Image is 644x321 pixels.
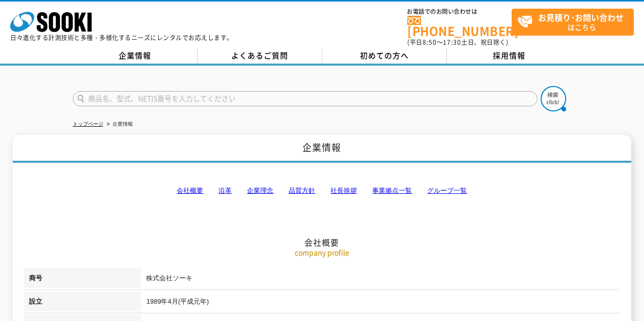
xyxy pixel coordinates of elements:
[423,38,437,47] span: 8:50
[427,187,467,194] a: グループ一覧
[24,268,141,291] th: 商号
[322,48,447,64] a: 初めての方へ
[177,187,203,194] a: 会社概要
[218,187,232,194] a: 沿革
[407,38,508,47] span: (平日 ～ 土日、祝日除く)
[372,187,412,194] a: 事業拠点一覧
[330,187,357,194] a: 社長挨拶
[73,48,198,64] a: 企業情報
[24,247,620,258] p: company profile
[443,38,461,47] span: 17:30
[407,9,512,15] span: お電話でのお問い合わせは
[141,291,620,315] td: 1989年4月(平成元年)
[541,86,566,111] img: btn_search.png
[407,16,512,37] a: [PHONE_NUMBER]
[24,135,620,248] h2: 会社概要
[289,187,315,194] a: 品質方針
[13,135,631,163] h1: 企業情報
[10,35,233,41] p: 日々進化する計測技術と多種・多様化するニーズにレンタルでお応えします。
[105,119,133,130] li: 企業情報
[360,50,409,61] span: 初めての方へ
[198,48,322,64] a: よくあるご質問
[141,268,620,291] td: 株式会社ソーキ
[247,187,273,194] a: 企業理念
[512,9,634,36] a: お見積り･お問い合わせはこちら
[447,48,572,64] a: 採用情報
[24,291,141,315] th: 設立
[73,91,538,106] input: 商品名、型式、NETIS番号を入力してください
[538,11,624,23] strong: お見積り･お問い合わせ
[73,121,103,127] a: トップページ
[517,9,633,35] span: はこちら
